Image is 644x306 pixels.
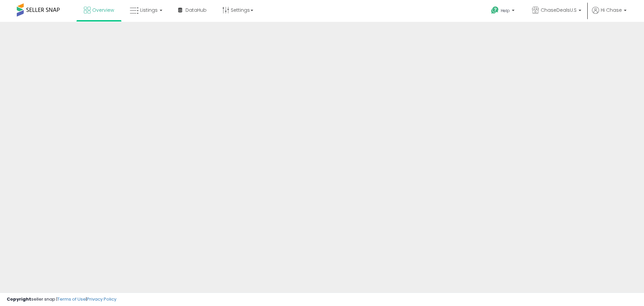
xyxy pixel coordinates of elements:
span: DataHub [185,7,207,13]
span: Help [501,8,510,13]
span: Overview [92,7,114,13]
span: ChaseDealsU.S [541,7,577,13]
a: Help [486,1,521,22]
div: seller snap | | [7,296,116,303]
a: Hi Chase [592,7,627,22]
span: Hi Chase [601,7,622,13]
a: Privacy Policy [87,296,116,302]
strong: Copyright [7,296,31,302]
a: Terms of Use [57,296,86,302]
span: Listings [140,7,158,13]
i: Get Help [491,6,499,14]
